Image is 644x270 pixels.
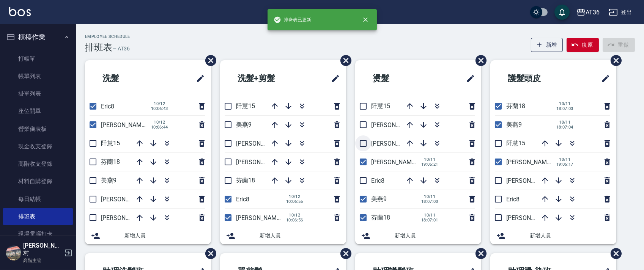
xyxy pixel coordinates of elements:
[371,177,384,184] span: Eric8
[573,5,603,20] button: AT36
[226,65,306,92] h2: 洗髮+剪髮
[326,69,340,88] span: 修改班表的標題
[371,195,387,202] span: 美燕9
[371,102,390,110] span: 阡慧15
[554,5,570,20] button: save
[506,121,522,128] span: 美燕9
[3,225,73,243] a: 現場電腦打卡
[371,140,420,147] span: [PERSON_NAME]6
[3,27,73,47] button: 櫃檯作業
[101,214,153,221] span: [PERSON_NAME]16
[101,103,114,110] span: Eric8
[421,218,438,223] span: 18:07:01
[530,232,610,240] span: 新增人員
[421,162,438,167] span: 19:05:21
[371,121,424,129] span: [PERSON_NAME]16
[556,120,573,125] span: 10/11
[470,49,488,72] span: 刪除班表
[567,38,599,52] button: 復原
[506,159,559,166] span: [PERSON_NAME]11
[200,242,217,265] span: 刪除班表
[23,242,62,257] h5: [PERSON_NAME]村
[85,42,112,53] h3: 排班表
[101,121,150,129] span: [PERSON_NAME]6
[3,138,73,155] a: 現金收支登錄
[3,155,73,173] a: 高階收支登錄
[286,194,303,199] span: 10/12
[124,232,205,240] span: 新增人員
[101,140,120,147] span: 阡慧15
[357,11,374,28] button: close
[91,65,161,92] h2: 洗髮
[101,196,153,203] span: [PERSON_NAME]11
[236,196,249,203] span: Eric8
[371,214,390,221] span: 芬蘭18
[6,245,21,261] img: Person
[191,69,205,88] span: 修改班表的標題
[220,227,346,244] div: 新增人員
[23,257,62,264] p: 高階主管
[236,214,285,221] span: [PERSON_NAME]6
[260,232,340,240] span: 新增人員
[85,34,130,39] h2: Employee Schedule
[605,242,623,265] span: 刪除班表
[556,125,573,130] span: 18:07:04
[355,227,481,244] div: 新增人員
[421,157,438,162] span: 10/11
[3,85,73,102] a: 掛單列表
[151,101,168,106] span: 10/12
[236,121,252,128] span: 美燕9
[421,213,438,218] span: 10/11
[506,196,520,203] span: Eric8
[101,158,120,165] span: 芬蘭18
[586,8,600,17] div: AT36
[236,159,288,166] span: [PERSON_NAME]11
[470,242,488,265] span: 刪除班表
[151,125,168,130] span: 10:06:44
[361,65,431,92] h2: 燙髮
[506,102,525,110] span: 芬蘭18
[274,16,312,24] span: 排班表已更新
[597,69,610,88] span: 修改班表的標題
[556,106,573,111] span: 18:07:03
[371,159,424,166] span: [PERSON_NAME]11
[490,227,616,244] div: 新增人員
[556,162,573,167] span: 19:05:17
[9,7,31,16] img: Logo
[3,102,73,120] a: 座位開單
[506,214,555,221] span: [PERSON_NAME]6
[3,120,73,138] a: 營業儀表板
[605,49,623,72] span: 刪除班表
[421,194,438,199] span: 10/11
[286,199,303,204] span: 10:06:55
[200,49,217,72] span: 刪除班表
[3,190,73,208] a: 每日結帳
[236,177,255,184] span: 芬蘭18
[531,38,563,52] button: 新增
[496,65,575,92] h2: 護髮頭皮
[506,140,525,147] span: 阡慧15
[395,232,475,240] span: 新增人員
[3,67,73,85] a: 帳單列表
[3,50,73,67] a: 打帳單
[286,213,303,218] span: 10/12
[3,173,73,190] a: 材料自購登錄
[236,102,255,110] span: 阡慧15
[101,177,117,184] span: 美燕9
[151,120,168,125] span: 10/12
[3,208,73,225] a: 排班表
[335,49,353,72] span: 刪除班表
[112,45,130,53] h6: — AT36
[335,242,353,265] span: 刪除班表
[236,140,288,147] span: [PERSON_NAME]16
[85,227,211,244] div: 新增人員
[556,101,573,106] span: 10/11
[151,106,168,111] span: 10:06:43
[606,5,635,19] button: 登出
[461,69,475,88] span: 修改班表的標題
[421,199,438,204] span: 18:07:00
[556,157,573,162] span: 10/11
[506,177,559,184] span: [PERSON_NAME]16
[286,218,303,223] span: 10:06:56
